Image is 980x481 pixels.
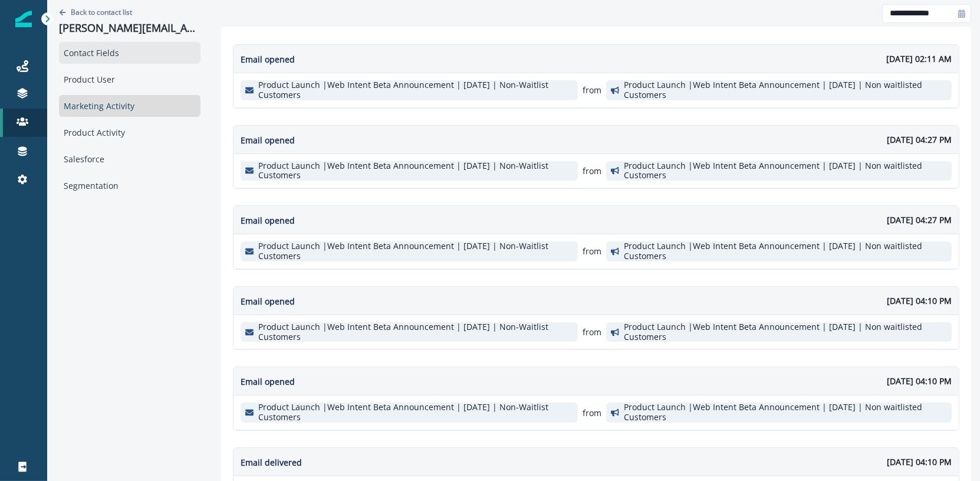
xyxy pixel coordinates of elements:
[887,375,952,387] p: [DATE] 04:10 PM
[59,68,200,90] div: Product User
[258,403,573,423] p: Product Launch |Web Intent Beta Announcement | [DATE] | Non-Waitlist Customers
[59,148,200,170] div: Salesforce
[241,375,295,388] p: Email opened
[59,122,200,143] div: Product Activity
[258,80,573,100] p: Product Launch |Web Intent Beta Announcement | [DATE] | Non-Waitlist Customers
[59,95,200,117] div: Marketing Activity
[241,214,295,227] p: Email opened
[624,241,947,261] p: Product Launch |Web Intent Beta Announcement | [DATE] | Non waitlisted Customers
[583,407,601,419] p: from
[258,161,573,181] p: Product Launch |Web Intent Beta Announcement | [DATE] | Non-Waitlist Customers
[241,456,302,469] p: Email delivered
[241,295,295,307] p: Email opened
[583,326,601,338] p: from
[15,11,32,27] img: Inflection
[887,295,952,307] p: [DATE] 04:10 PM
[624,322,947,342] p: Product Launch |Web Intent Beta Announcement | [DATE] | Non waitlisted Customers
[887,456,952,468] p: [DATE] 04:10 PM
[886,53,952,65] p: [DATE] 02:11 AM
[887,214,952,226] p: [DATE] 04:27 PM
[624,80,947,100] p: Product Launch |Web Intent Beta Announcement | [DATE] | Non waitlisted Customers
[241,53,295,66] p: Email opened
[59,7,132,17] button: Go back
[59,22,200,35] p: [PERSON_NAME][EMAIL_ADDRESS][DOMAIN_NAME]
[241,134,295,146] p: Email opened
[624,403,947,423] p: Product Launch |Web Intent Beta Announcement | [DATE] | Non waitlisted Customers
[583,165,601,177] p: from
[258,241,573,261] p: Product Launch |Web Intent Beta Announcement | [DATE] | Non-Waitlist Customers
[583,245,601,257] p: from
[59,42,200,64] div: Contact Fields
[887,133,952,146] p: [DATE] 04:27 PM
[258,322,573,342] p: Product Launch |Web Intent Beta Announcement | [DATE] | Non-Waitlist Customers
[71,7,132,17] p: Back to contact list
[59,175,200,197] div: Segmentation
[624,161,947,181] p: Product Launch |Web Intent Beta Announcement | [DATE] | Non waitlisted Customers
[583,84,601,96] p: from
